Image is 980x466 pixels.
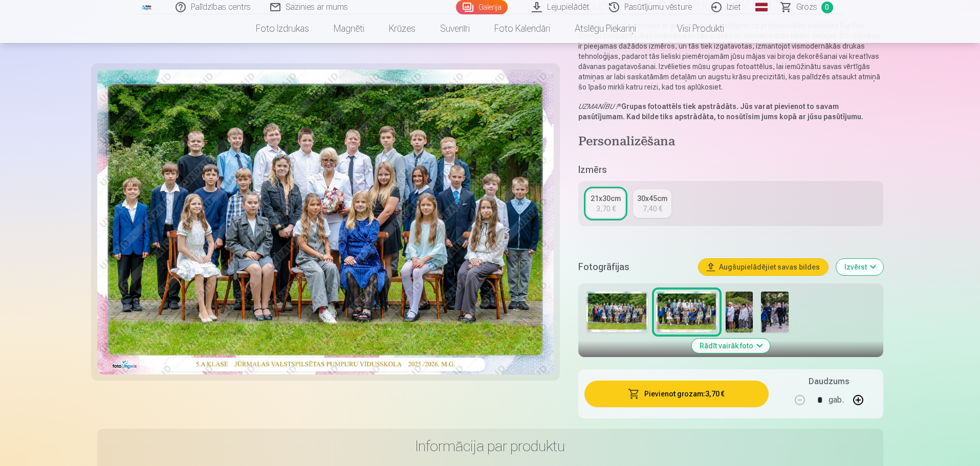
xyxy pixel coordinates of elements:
[562,14,648,43] a: Atslēgu piekariņi
[578,163,883,177] h5: Izmērs
[105,437,875,455] h3: Informācija par produktu
[578,20,883,92] p: Iemūžiniet īpašus mirkļus ar ģimeni, klasi vai kolēģiem uz profesionālas kvalitātes Fuji Film Cry...
[648,14,736,43] a: Visi produkti
[586,189,625,218] a: 21x30cm3,70 €
[809,375,849,388] h5: Daudzums
[821,2,833,13] span: 0
[643,204,662,214] div: 7,40 €
[829,388,844,412] div: gab.
[578,260,690,274] h5: Fotogrāfijas
[633,189,671,218] a: 30x45cm7,40 €
[578,102,618,110] em: UZMANĪBU !
[578,102,863,121] strong: Grupas fotoattēls tiek apstrādāts. Jūs varat pievienot to savam pasūtījumam. Kad bilde tiks apstr...
[428,14,482,43] a: Suvenīri
[591,193,621,204] div: 21x30cm
[796,1,817,13] span: Grozs
[377,14,428,43] a: Krūzes
[637,193,667,204] div: 30x45cm
[691,339,770,353] button: Rādīt vairāk foto
[584,381,768,407] button: Pievienot grozam:3,70 €
[596,204,616,214] div: 3,70 €
[699,259,828,275] button: Augšupielādējiet savas bildes
[141,4,153,10] img: /fa3
[482,14,562,43] a: Foto kalendāri
[578,134,883,150] h4: Personalizēšana
[321,14,377,43] a: Magnēti
[836,259,883,275] button: Izvērst
[244,14,321,43] a: Foto izdrukas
